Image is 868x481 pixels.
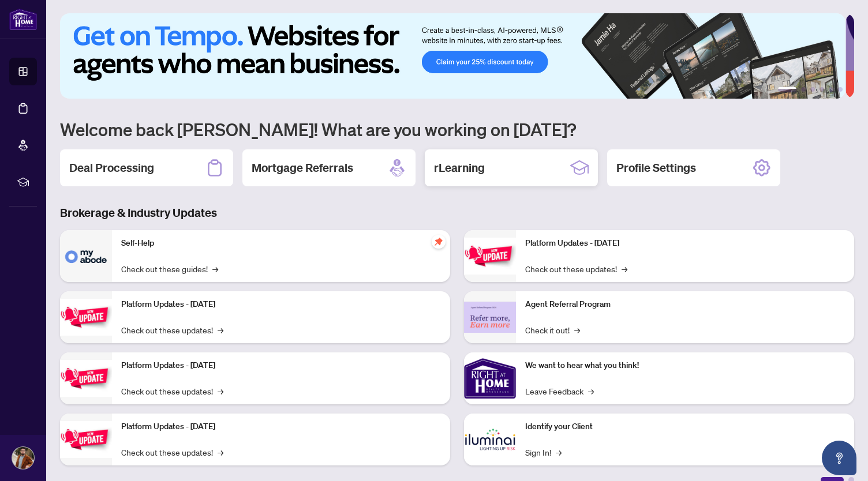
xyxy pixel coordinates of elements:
span: → [588,385,594,397]
button: 5 [829,87,833,92]
a: Check out these updates!→ [525,262,627,275]
button: 2 [801,87,806,92]
p: Self-Help [121,237,441,250]
a: Check out these updates!→ [121,324,223,336]
span: → [556,446,562,459]
button: 3 [810,87,815,92]
img: Self-Help [60,230,112,282]
h3: Brokerage & Industry Updates [60,205,854,221]
img: We want to hear what you think! [464,352,516,404]
img: Platform Updates - September 16, 2025 [60,299,112,335]
img: Agent Referral Program [464,302,516,333]
span: → [218,324,223,336]
span: → [212,262,218,275]
span: → [218,385,223,397]
p: Platform Updates - [DATE] [121,359,441,372]
img: Platform Updates - July 8, 2025 [60,421,112,457]
img: Profile Icon [12,447,34,469]
button: 4 [820,87,824,92]
p: Agent Referral Program [525,298,845,311]
img: Identify your Client [464,414,516,465]
p: Platform Updates - [DATE] [121,420,441,433]
p: We want to hear what you think! [525,359,845,372]
button: Open asap [822,441,856,475]
span: → [574,324,580,336]
a: Check out these updates!→ [121,385,223,397]
p: Identify your Client [525,420,845,433]
h2: Profile Settings [616,160,696,176]
a: Sign In!→ [525,446,562,459]
img: Platform Updates - July 21, 2025 [60,360,112,396]
h1: Welcome back [PERSON_NAME]! What are you working on [DATE]? [60,118,854,140]
span: → [218,446,223,459]
a: Check out these guides!→ [121,262,218,275]
p: Platform Updates - [DATE] [525,237,845,250]
img: Slide 0 [60,13,845,99]
p: Platform Updates - [DATE] [121,298,441,311]
span: → [622,262,627,275]
img: logo [9,9,37,30]
span: pushpin [432,235,446,249]
button: 1 [778,87,796,92]
h2: Mortgage Referrals [252,160,353,176]
h2: rLearning [434,160,485,176]
h2: Deal Processing [69,160,154,176]
a: Leave Feedback→ [525,385,594,397]
button: 6 [838,87,843,92]
img: Platform Updates - June 23, 2025 [464,238,516,274]
a: Check out these updates!→ [121,446,223,459]
a: Check it out!→ [525,324,580,336]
